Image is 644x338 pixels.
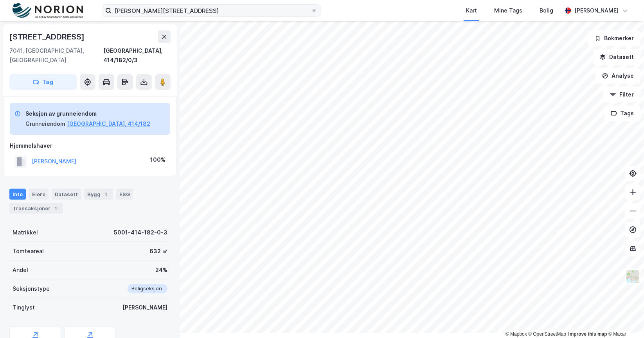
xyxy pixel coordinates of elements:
div: Transaksjoner [9,203,63,214]
div: 100% [150,155,165,165]
div: [PERSON_NAME] [574,6,619,15]
div: Kontrollprogram for chat [605,300,644,338]
div: Kart [466,6,477,15]
div: [STREET_ADDRESS] [9,30,86,43]
a: Mapbox [505,331,527,337]
button: Tags [604,106,641,121]
div: [PERSON_NAME] [122,303,167,312]
img: Z [626,269,640,284]
div: Hjemmelshaver [10,141,170,150]
button: Filter [603,87,641,102]
div: Seksjon av grunneiendom [25,109,150,118]
a: Improve this map [568,331,607,337]
input: Søk på adresse, matrikkel, gårdeiere, leietakere eller personer [112,5,311,16]
button: [GEOGRAPHIC_DATA], 414/182 [67,119,150,129]
div: Datasett [52,189,81,200]
div: Grunneiendom [25,119,65,129]
iframe: Chat Widget [605,300,644,338]
button: Tag [9,74,77,90]
div: Bolig [540,6,553,15]
button: Bokmerker [588,30,641,46]
div: 1 [102,190,110,198]
a: OpenStreetMap [529,331,567,337]
div: Eiere [29,189,49,200]
div: 7041, [GEOGRAPHIC_DATA], [GEOGRAPHIC_DATA] [9,46,104,65]
div: [GEOGRAPHIC_DATA], 414/182/0/3 [104,46,171,65]
div: Info [9,189,26,200]
div: Tomteareal [13,247,44,256]
div: 632 ㎡ [149,247,167,256]
button: Analyse [595,68,641,84]
div: Matrikkel [13,228,38,237]
div: Bygg [84,189,113,200]
div: Seksjonstype [13,284,50,293]
div: ESG [116,189,133,200]
div: 5001-414-182-0-3 [114,228,167,237]
div: Tinglyst [13,303,35,312]
div: Mine Tags [494,6,522,15]
div: Andel [13,265,28,275]
button: Datasett [593,49,641,65]
div: 1 [52,204,60,212]
div: 24% [155,265,167,275]
img: norion-logo.80e7a08dc31c2e691866.png [13,3,83,19]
